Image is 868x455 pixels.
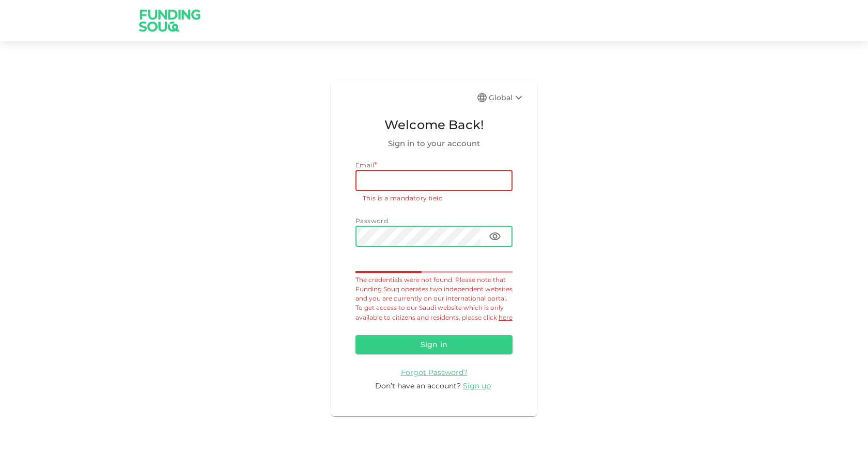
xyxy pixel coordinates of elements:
a: Forgot Password? [401,367,468,377]
span: Welcome Back! [355,115,513,135]
span: Password [355,217,388,225]
p: This is a mandatory field [363,193,505,203]
span: Sign in to your account [355,137,513,150]
button: Sign in [355,335,513,354]
span: Sign up [463,381,491,390]
span: Don’t have an account? [375,381,461,390]
input: password [355,226,481,247]
a: here [499,313,513,321]
span: Email [355,161,374,169]
span: The credentials were not found. Please note that Funding Souq operates two independent websites a... [355,276,513,321]
span: Forgot Password? [401,368,468,377]
input: email [355,170,513,191]
div: Global [489,91,525,104]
